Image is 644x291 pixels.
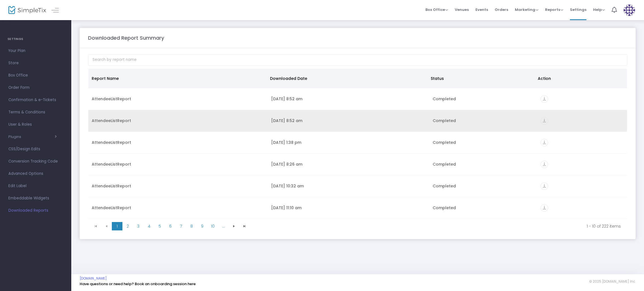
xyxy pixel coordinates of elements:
[541,97,548,102] a: vertical_align_bottom
[541,182,624,190] div: https://go.SimpleTix.com/l396x
[545,7,563,12] span: Reports
[88,69,627,220] div: Data table
[433,161,534,167] div: Completed
[593,7,605,12] span: Help
[271,140,426,145] div: 19/08/2025 1:38 pm
[541,95,548,103] i: vertical_align_bottom
[92,140,264,145] div: AttendeeListReport
[92,161,264,167] div: AttendeeListReport
[80,276,107,281] a: [DOMAIN_NAME]
[176,222,186,230] span: Page 7
[8,47,63,54] span: Your Plan
[8,170,63,177] span: Advanced Options
[271,96,426,102] div: 20/08/2025 8:52 am
[541,95,624,103] div: https://go.SimpleTix.com/cm0ed
[475,3,488,17] span: Events
[541,184,548,190] a: vertical_align_bottom
[8,96,63,104] span: Confirmation & e-Tickets
[254,223,621,229] kendo-pager-info: 1 - 10 of 222 items
[8,84,63,91] span: Order Form
[112,222,122,230] span: Page 1
[8,207,63,214] span: Downloaded Reports
[154,222,165,230] span: Page 5
[495,3,508,17] span: Orders
[8,145,63,153] span: CSS/Design Edits
[8,135,57,139] button: Plugins
[541,117,624,125] div: https://go.SimpleTix.com/oy3vd
[8,109,63,116] span: Terms & Conditions
[8,121,63,128] span: User & Roles
[197,222,207,230] span: Page 9
[570,3,586,17] span: Settings
[239,222,250,230] span: Go to the last page
[80,281,196,287] a: Have questions or need help? Book an onboarding session here
[433,118,534,123] div: Completed
[8,72,63,79] span: Box Office
[144,222,154,230] span: Page 4
[433,96,534,102] div: Completed
[425,7,448,12] span: Box Office
[271,161,426,167] div: 15/08/2025 8:26 am
[541,161,548,168] i: vertical_align_bottom
[433,140,534,145] div: Completed
[455,3,469,17] span: Venues
[133,222,144,230] span: Page 3
[427,69,534,88] th: Status
[229,222,239,230] span: Go to the next page
[541,140,548,146] a: vertical_align_bottom
[88,54,627,66] input: Search by report name
[165,222,176,230] span: Page 6
[207,222,218,230] span: Page 10
[267,69,427,88] th: Downloaded Date
[541,119,548,124] a: vertical_align_bottom
[271,118,426,123] div: 20/08/2025 8:52 am
[541,204,548,212] i: vertical_align_bottom
[122,222,133,230] span: Page 2
[88,69,267,88] th: Report Name
[515,7,538,12] span: Marketing
[92,183,264,189] div: AttendeeListReport
[541,206,548,211] a: vertical_align_bottom
[271,205,426,211] div: 08/08/2025 11:10 am
[541,117,548,125] i: vertical_align_bottom
[8,182,63,190] span: Edit Label
[242,224,247,228] span: Go to the last page
[8,195,63,202] span: Embeddable Widgets
[186,222,197,230] span: Page 8
[92,118,264,123] div: AttendeeListReport
[541,161,624,168] div: https://go.SimpleTix.com/f056j
[271,183,426,189] div: 11/08/2025 10:32 am
[541,139,624,146] div: https://go.SimpleTix.com/lnfsq
[92,205,264,211] div: AttendeeListReport
[8,59,63,67] span: Store
[92,96,264,102] div: AttendeeListReport
[541,162,548,168] a: vertical_align_bottom
[541,139,548,146] i: vertical_align_bottom
[232,224,236,228] span: Go to the next page
[8,34,64,45] h4: SETTINGS
[433,183,534,189] div: Completed
[541,204,624,212] div: https://go.SimpleTix.com/4ihhk
[8,158,63,165] span: Conversion Tracking Code
[534,69,624,88] th: Action
[88,34,164,42] m-panel-title: Downloaded Report Summary
[218,222,229,230] span: Page 11
[589,279,636,284] span: © 2025 [DOMAIN_NAME] Inc.
[433,205,534,211] div: Completed
[541,182,548,190] i: vertical_align_bottom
